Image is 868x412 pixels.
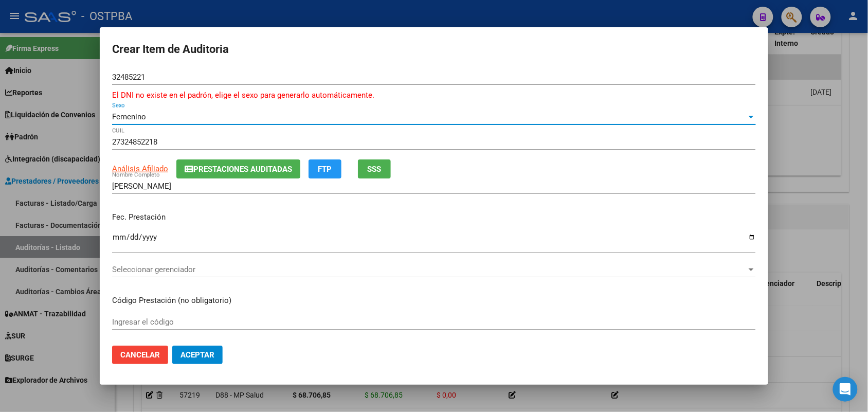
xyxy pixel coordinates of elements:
[833,377,858,402] div: Open Intercom Messenger
[368,165,382,174] span: SSS
[309,159,341,178] button: FTP
[112,112,146,121] span: Femenino
[112,295,756,307] p: Código Prestación (no obligatorio)
[176,159,300,178] button: Prestaciones Auditadas
[172,346,223,364] button: Aceptar
[318,165,332,174] span: FTP
[180,350,214,360] span: Aceptar
[112,89,756,101] p: El DNI no existe en el padrón, elige el sexo para generarlo automáticamente.
[112,346,168,364] button: Cancelar
[358,159,391,178] button: SSS
[112,164,168,173] span: Análisis Afiliado
[112,265,747,274] span: Seleccionar gerenciador
[112,211,756,223] p: Fec. Prestación
[120,350,160,360] span: Cancelar
[193,165,292,174] span: Prestaciones Auditadas
[112,40,756,59] h2: Crear Item de Auditoria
